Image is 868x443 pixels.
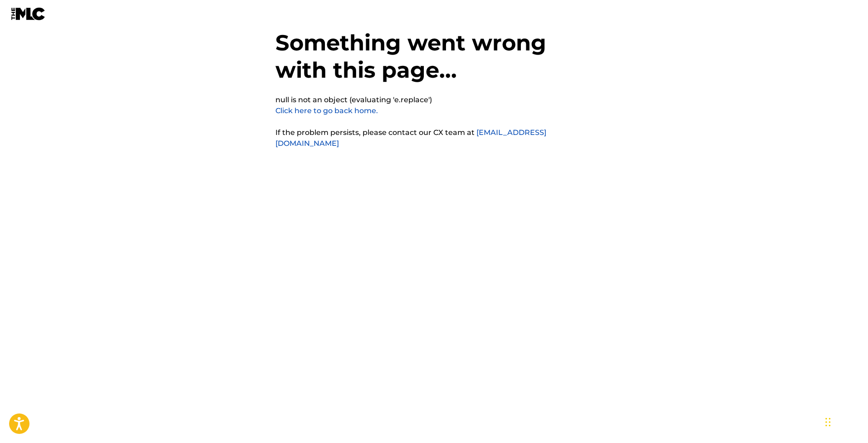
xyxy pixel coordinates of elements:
[275,29,593,95] h1: Something went wrong with this page...
[275,95,432,105] pre: null is not an object (evaluating 'e.replace')
[275,127,593,149] p: If the problem persists, please contact our CX team at
[823,399,868,443] iframe: Chat Widget
[11,7,46,20] img: MLC Logo
[275,128,546,148] a: [EMAIL_ADDRESS][DOMAIN_NAME]
[275,106,378,115] a: Click here to go back home.
[825,408,831,436] div: Drag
